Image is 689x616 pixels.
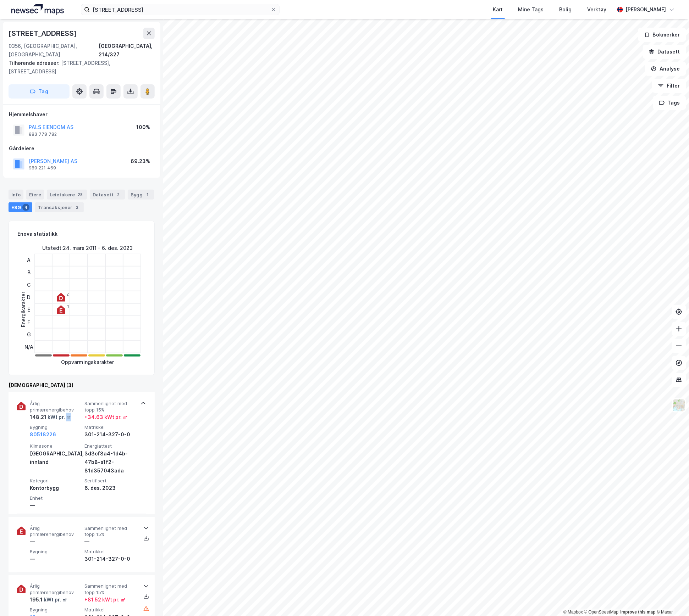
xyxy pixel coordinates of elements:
[638,28,686,42] button: Bokmerker
[30,501,82,510] div: —
[654,582,689,616] iframe: Chat Widget
[84,538,136,546] div: —
[30,555,82,564] div: —
[493,5,503,14] div: Kart
[84,478,136,484] span: Sertifisert
[30,401,82,413] span: Årlig primærenergibehov
[46,413,71,421] div: kWt pr. ㎡
[43,596,67,604] div: kWt pr. ㎡
[30,549,82,555] span: Bygning
[19,292,28,327] div: Energikarakter
[131,157,150,166] div: 69.23%
[84,555,136,564] div: 301-214-327-0-0
[560,5,572,14] div: Bolig
[128,190,154,200] div: Bygg
[30,478,82,484] span: Kategori
[30,583,82,596] span: Årlig primærenergibehov
[30,596,67,604] div: 195.1
[115,191,122,198] div: 2
[9,60,61,66] span: Tilhørende adresser:
[35,202,84,212] div: Transaksjoner
[24,291,33,303] div: D
[84,424,136,430] span: Matrikkel
[26,190,44,200] div: Eiere
[626,5,666,14] div: [PERSON_NAME]
[24,341,33,353] div: N/A
[144,191,151,198] div: 1
[84,443,136,449] span: Energiattest
[9,202,32,212] div: ESG
[9,84,70,99] button: Tag
[643,45,686,59] button: Datasett
[84,583,136,596] span: Sammenlignet med topp 15%
[9,110,154,119] div: Hjemmelshaver
[90,190,125,200] div: Datasett
[61,358,114,366] div: Oppvarmingskarakter
[584,610,619,615] a: OpenStreetMap
[9,28,78,39] div: [STREET_ADDRESS]
[76,191,84,198] div: 28
[24,316,33,328] div: F
[29,165,56,171] div: 989 221 469
[30,449,82,466] div: [GEOGRAPHIC_DATA], innland
[30,525,82,538] span: Årlig primærenergibehov
[9,381,155,390] div: [DEMOGRAPHIC_DATA] (3)
[84,413,128,421] div: + 34.63 kWt pr. ㎡
[84,484,136,492] div: 6. des. 2023
[67,304,69,309] div: 1
[30,413,71,421] div: 148.21
[84,430,136,439] div: 301-214-327-0-0
[652,79,686,93] button: Filter
[74,204,81,211] div: 2
[66,292,69,296] div: 2
[654,582,689,616] div: Kontrollprogram for chat
[9,190,23,200] div: Info
[563,610,583,615] a: Mapbox
[43,244,133,252] div: Utstedt : 24. mars 2011 - 6. des. 2023
[30,484,82,492] div: Kontorbygg
[672,399,686,412] img: Z
[30,443,82,449] span: Klimasone
[17,230,57,238] div: Enova statistikk
[99,42,155,59] div: [GEOGRAPHIC_DATA], 214/327
[588,5,607,14] div: Verktøy
[29,131,57,137] div: 883 778 782
[84,525,136,538] span: Sammenlignet med topp 15%
[90,4,271,15] input: Søk på adresse, matrikkel, gårdeiere, leietakere eller personer
[24,303,33,316] div: E
[84,607,136,613] span: Matrikkel
[24,279,33,291] div: C
[24,254,33,266] div: A
[84,449,136,475] div: 3d3cf8a4-1d4b-47b8-a1f2-81d357043ada
[9,144,154,153] div: Gårdeiere
[30,538,82,546] div: —
[518,5,544,14] div: Mine Tags
[22,204,29,211] div: 4
[136,123,150,131] div: 100%
[653,96,686,110] button: Tags
[30,424,82,430] span: Bygning
[30,495,82,501] span: Enhet
[11,4,64,15] img: logo.a4113a55bc3d86da70a041830d287a7e.svg
[9,42,99,59] div: 0356, [GEOGRAPHIC_DATA], [GEOGRAPHIC_DATA]
[24,266,33,279] div: B
[645,62,686,76] button: Analyse
[24,328,33,341] div: G
[84,596,126,604] div: + 81.52 kWt pr. ㎡
[30,430,56,439] button: 80518226
[621,610,656,615] a: Improve this map
[84,401,136,413] span: Sammenlignet med topp 15%
[30,607,82,613] span: Bygning
[9,59,149,76] div: [STREET_ADDRESS], [STREET_ADDRESS]
[84,549,136,555] span: Matrikkel
[47,190,87,200] div: Leietakere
